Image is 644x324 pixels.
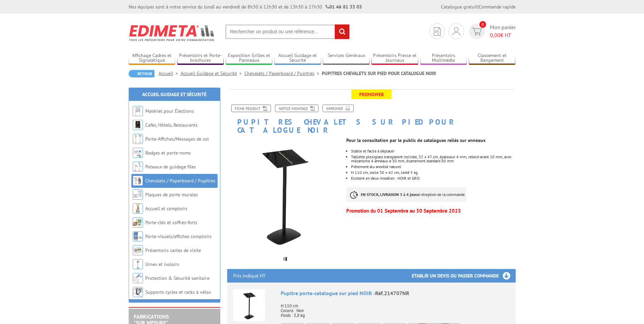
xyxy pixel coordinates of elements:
[371,53,418,64] a: Présentoirs Presse et Journaux
[145,275,209,281] a: Protection & Sécurité sanitaire
[133,148,143,158] img: Badges et porte-noms
[441,3,516,10] div: |
[346,209,515,213] p: Promotion du 01 Septembre au 30 Septembre 2025
[233,289,265,321] img: Pupitre porte-catalogue sur pied NOIR
[472,28,482,35] img: devis rapide
[133,134,143,144] img: Porte-Affiches/Messages de sol
[233,269,265,283] p: Prix indiqué HT
[490,23,516,39] span: Mon panier
[351,176,515,180] li: Existent en deux modèles : NOIR et GRIS
[129,70,154,77] a: Retour
[227,138,342,252] img: pupitre_chevalet_pied_noir_face_anneaux_catalogue.jpg
[434,27,441,36] img: devis rapide
[281,299,510,318] p: H 110 cm Coloris : Noir Poids : 3,8 kg
[181,70,244,76] a: Accueil Guidage et Sécurité
[145,261,179,267] a: Urnes et isoloirs
[351,165,515,169] li: Piètement alu anodisé naturel
[275,105,318,112] a: Notice Montage
[159,70,181,76] a: Accueil
[351,149,515,153] li: Stable et facile à déplacer
[133,106,143,116] img: Matériel pour Élections
[145,289,211,295] a: Supports cycles et racks à vélos
[142,91,206,97] a: Accueil Guidage et Sécurité
[129,53,176,64] a: Affichage Cadres et Signalétique
[375,290,409,296] span: Réf.214707NR
[133,287,143,297] img: Supports cycles et racks à vélos
[145,108,194,114] a: Matériel pour Élections
[145,122,198,128] a: Cafés, Hôtels, Restaurants
[323,105,354,112] a: Imprimer
[145,205,187,212] a: Accueil et comptoirs
[231,105,271,112] a: Fiche produit
[133,162,143,172] img: Poteaux de guidage files
[133,231,143,241] img: Porte-visuels/affiches comptoirs
[145,150,191,156] a: Badges et porte-noms
[453,27,460,35] img: devis rapide
[420,53,467,64] a: Présentoirs Multimédia
[145,247,201,253] a: Présentoirs cartes de visite
[133,120,143,130] img: Cafés, Hôtels, Restaurants
[479,4,516,10] a: Commande rapide
[326,4,362,10] strong: 01 46 81 33 03
[469,53,516,64] a: Classement et Rangement
[133,245,143,255] img: Présentoirs cartes de visite
[490,32,500,38] span: 0,00
[467,23,516,39] a: devis rapide 0 Mon panier 0,00€ HT
[145,178,215,184] a: Chevalets / Paperboard / Pupitres
[346,187,466,202] p: à réception de la commande
[177,53,224,64] a: Présentoirs et Porte-brochures
[346,137,485,143] strong: Pour la consultation par le public de catalogues reliés sur anneaux
[129,20,215,46] img: Edimeta
[479,21,486,28] span: 0
[274,53,321,64] a: Accueil Guidage et Sécurité
[351,155,515,163] li: Tablette plexiglass transparent inclinée, 32 x 47 cm, épaisseur 4 mm, rebord avant 20 mm, avec mé...
[133,217,143,228] img: Porte-clés et coffres-forts
[322,70,436,77] li: PUPITRES CHEVALETS SUR PIED POUR CATALOGUE NOIR
[361,192,418,197] strong: EN STOCK, LIVRAISON 3 à 4 jours
[323,53,370,64] a: Services Généraux
[335,24,349,39] input: rechercher
[225,24,350,39] input: Rechercher un produit ou une référence...
[412,269,516,283] h3: Etablir un devis ou passer commande
[281,289,510,297] div: Pupitre porte-catalogue sur pied NOIR -
[226,53,273,64] a: Exposition Grilles et Panneaux
[133,190,143,200] img: Plaques de porte murales
[441,4,478,10] a: Catalogue gratuit
[145,192,198,198] a: Plaques de porte murales
[145,136,209,142] a: Porte-Affiches/Messages de sol
[145,219,197,226] a: Porte-clés et coffres-forts
[133,176,143,186] img: Chevalets / Paperboard / Pupitres
[351,90,391,99] span: Promoweb
[133,259,143,269] img: Urnes et isoloirs
[133,273,143,283] img: Protection & Sécurité sanitaire
[129,3,362,10] div: Nos équipes sont à votre service du lundi au vendredi de 8h30 à 12h30 et de 13h30 à 17h30
[145,164,196,170] a: Poteaux de guidage files
[133,203,143,214] img: Accueil et comptoirs
[351,170,515,175] li: H 110 cm, socle 30 x 42 cm, lesté 5 kg
[490,31,516,39] span: € HT
[244,70,322,76] a: Chevalets / Paperboard / Pupitres
[145,233,211,239] a: Porte-visuels/affiches comptoirs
